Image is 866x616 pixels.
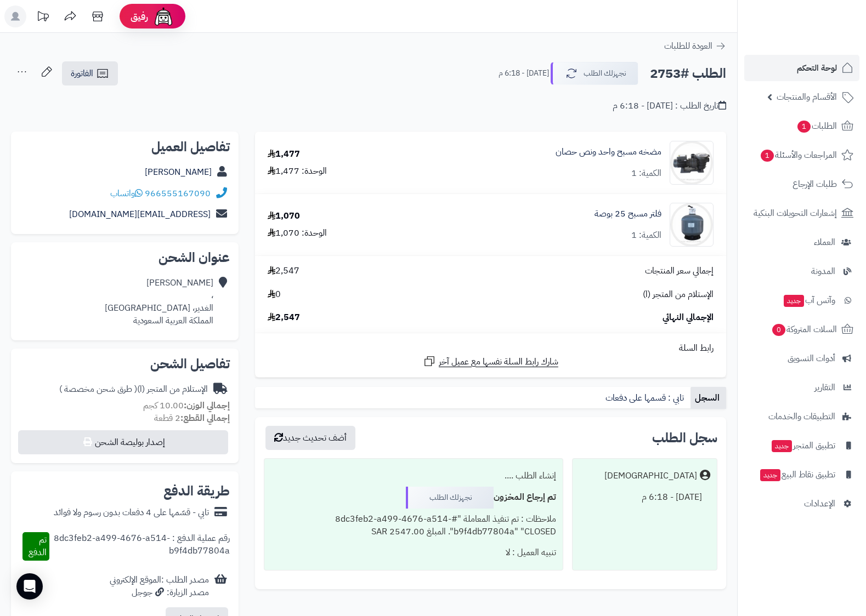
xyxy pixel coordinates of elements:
[670,141,713,185] img: ESTP150-90x90.jpg
[744,432,859,459] a: تطبيق المتجرجديد
[110,574,209,599] div: مصدر الطلب :الموقع الإلكتروني
[744,200,859,226] a: إشعارات التحويلات البنكية
[406,487,494,509] div: نجهزلك الطلب
[744,142,859,168] a: المراجعات والأسئلة1
[556,146,661,158] a: مضخه مسبح واحد ونص حصان
[110,586,209,599] div: مصدر الزيارة: جوجل
[268,227,327,239] div: الوحدة: 1,070
[601,387,690,409] a: تابي : قسمها على دفعات
[645,265,714,277] span: إجمالي سعر المنتجات
[744,490,859,517] a: الإعدادات
[643,288,714,301] span: الإستلام من المتجر (ا)
[499,68,549,79] small: [DATE] - 6:18 م
[271,509,556,543] div: ملاحظات : تم تنفيذ المعاملة "#8dc3feb2-a499-4676-a514-b9f4db77804a" "CLOSED". المبلغ 2547.00 SAR
[784,295,804,307] span: جديد
[744,374,859,401] a: التقارير
[663,311,714,324] span: الإجمالي النهائي
[145,187,211,200] a: 966555167090
[184,399,230,412] strong: إجمالي الوزن:
[152,5,174,27] img: ai-face.png
[494,490,556,504] b: تم إرجاع المخزون
[268,148,300,161] div: 1,477
[768,409,835,424] span: التطبيقات والخدمات
[771,438,835,453] span: تطبيق المتجر
[613,100,726,112] div: تاريخ الطلب : [DATE] - 6:18 م
[180,412,230,425] strong: إجمالي القطع:
[777,89,837,105] span: الأقسام والمنتجات
[744,461,859,488] a: تطبيق نقاط البيعجديد
[18,430,228,454] button: إصدار بوليصة الشحن
[797,121,811,133] span: 1
[268,265,299,277] span: 2,547
[796,118,837,134] span: الطلبات
[595,208,661,220] a: فلتر مسبح 25 بوصة
[265,426,355,450] button: أضف تحديث جديد
[20,357,230,370] h2: تفاصيل الشحن
[29,5,56,30] a: تحديثات المنصة
[16,573,43,600] div: Open Intercom Messenger
[761,150,774,162] span: 1
[631,167,661,180] div: الكمية: 1
[793,176,837,192] span: طلبات الإرجاع
[744,287,859,313] a: وآتس آبجديد
[604,470,697,482] div: [DEMOGRAPHIC_DATA]
[744,55,859,81] a: لوحة التحكم
[744,316,859,343] a: السلات المتروكة0
[754,206,837,221] span: إشعارات التحويلات البنكية
[54,506,209,519] div: تابي - قسّمها على 4 دفعات بدون رسوم ولا فوائد
[631,229,661,242] div: الكمية: 1
[772,324,785,336] span: 0
[268,288,281,301] span: 0
[268,210,300,223] div: 1,070
[423,355,558,368] a: شارك رابط السلة نفسها مع عميل آخر
[804,496,835,511] span: الإعدادات
[163,484,230,498] h2: طريقة الدفع
[814,380,835,395] span: التقارير
[772,440,792,452] span: جديد
[69,208,211,221] a: [EMAIL_ADDRESS][DOMAIN_NAME]
[59,383,137,396] span: ( طرق شحن مخصصة )
[20,251,230,264] h2: عنوان الشحن
[771,322,837,337] span: السلات المتروكة
[744,171,859,197] a: طلبات الإرجاع
[271,542,556,563] div: تنبيه العميل : لا
[744,345,859,372] a: أدوات التسويق
[664,39,726,53] a: العودة للطلبات
[131,10,148,23] span: رفيق
[744,113,859,139] a: الطلبات1
[59,383,208,396] div: الإستلام من المتجر (ا)
[271,465,556,487] div: إنشاء الطلب ....
[650,62,726,85] h2: الطلب #2753
[105,277,213,327] div: [PERSON_NAME] ، الغدير، [GEOGRAPHIC_DATA] المملكة العربية السعودية
[259,342,722,355] div: رابط السلة
[551,62,638,85] button: نجهزلك الطلب
[744,403,859,430] a: التطبيقات والخدمات
[145,166,212,179] a: [PERSON_NAME]
[20,140,230,153] h2: تفاصيل العميل
[670,203,713,247] img: 1714236424-web3-90x90.jpg
[49,532,230,561] div: رقم عملية الدفع : 8dc3feb2-a499-4676-a514-b9f4db77804a
[268,165,327,178] div: الوحدة: 1,477
[791,30,856,53] img: logo-2.png
[814,235,835,250] span: العملاء
[29,533,47,559] span: تم الدفع
[664,39,712,53] span: العودة للطلبات
[797,60,837,76] span: لوحة التحكم
[154,412,230,425] small: 2 قطعة
[744,229,859,255] a: العملاء
[811,264,835,279] span: المدونة
[788,351,835,366] span: أدوات التسويق
[71,67,93,80] span: الفاتورة
[690,387,726,409] a: السجل
[579,487,710,508] div: [DATE] - 6:18 م
[759,467,835,482] span: تطبيق نقاط البيع
[783,293,835,308] span: وآتس آب
[268,311,300,324] span: 2,547
[439,356,558,368] span: شارك رابط السلة نفسها مع عميل آخر
[110,187,143,200] a: واتساب
[62,61,118,85] a: الفاتورة
[760,469,780,481] span: جديد
[760,147,837,163] span: المراجعات والأسئلة
[744,258,859,284] a: المدونة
